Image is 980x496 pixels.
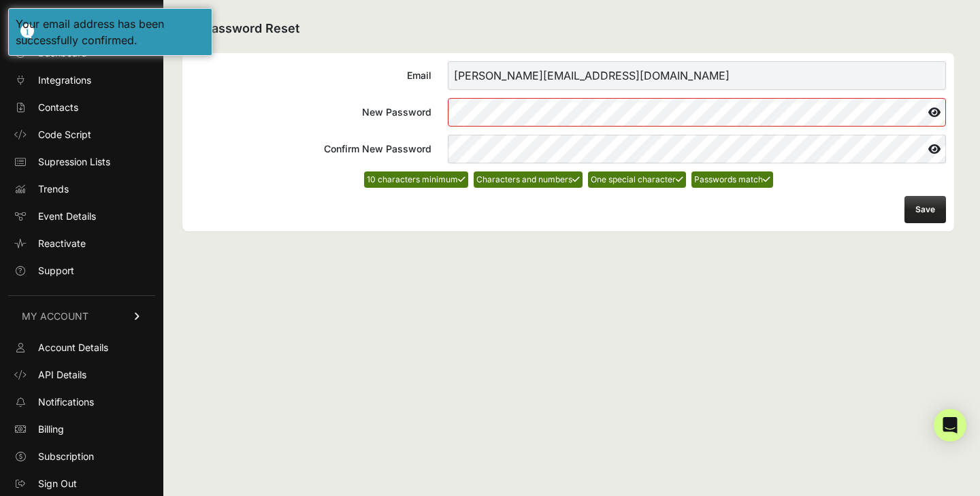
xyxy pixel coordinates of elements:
[364,171,468,188] li: 10 characters minimum
[182,19,954,39] h2: Password Reset
[8,391,155,413] a: Notifications
[38,182,69,196] span: Trends
[8,69,155,91] a: Integrations
[8,295,155,337] a: MY ACCOUNT
[38,368,86,382] span: API Details
[8,97,155,118] a: Contacts
[8,124,155,146] a: Code Script
[8,233,155,254] a: Reactivate
[38,237,86,250] span: Reactivate
[38,450,94,463] span: Subscription
[8,260,155,282] a: Support
[22,310,88,323] span: MY ACCOUNT
[904,196,946,223] button: Save
[191,105,431,119] div: New Password
[38,155,110,169] span: Supression Lists
[8,178,155,200] a: Trends
[934,409,966,442] div: Open Intercom Messenger
[448,135,946,163] input: Confirm New Password
[8,205,155,227] a: Event Details
[191,69,431,82] div: Email
[16,16,205,48] div: Your email address has been successfully confirmed.
[8,418,155,440] a: Billing
[8,364,155,386] a: API Details
[38,73,91,87] span: Integrations
[38,210,96,223] span: Event Details
[38,395,94,409] span: Notifications
[8,473,155,495] a: Sign Out
[474,171,583,188] li: Characters and numbers
[8,337,155,359] a: Account Details
[38,264,74,278] span: Support
[191,142,431,156] div: Confirm New Password
[8,446,155,467] a: Subscription
[8,151,155,173] a: Supression Lists
[38,341,108,354] span: Account Details
[38,423,64,436] span: Billing
[38,128,91,142] span: Code Script
[38,477,77,491] span: Sign Out
[448,98,946,127] input: New Password
[448,61,946,90] input: Email
[691,171,773,188] li: Passwords match
[588,171,686,188] li: One special character
[38,101,78,114] span: Contacts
